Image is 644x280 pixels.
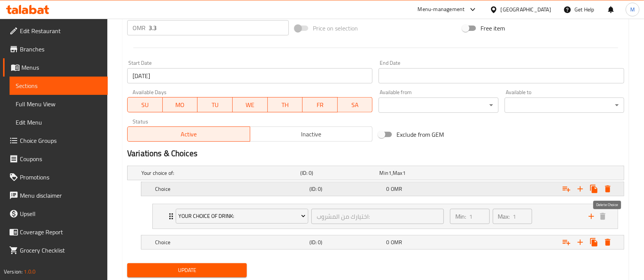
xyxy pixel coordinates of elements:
button: Add choice group [560,182,573,196]
div: ​ [505,98,624,113]
a: Full Menu View [10,95,108,113]
span: Inactive [253,129,370,140]
a: Menus [3,58,108,77]
button: TH [268,97,303,112]
button: add [586,211,597,222]
div: [GEOGRAPHIC_DATA] [501,5,551,14]
span: M [630,5,635,14]
span: Free item [481,24,505,33]
span: Edit Menu [16,118,102,127]
a: Choice Groups [3,131,108,150]
span: TH [271,99,300,110]
div: Expand [141,182,624,196]
h5: Choice [155,185,306,193]
span: Min [379,168,388,178]
button: Update [127,263,247,277]
span: SA [341,99,370,110]
span: Menus [21,63,102,72]
span: Version: [4,267,23,277]
span: 1 [403,168,406,178]
button: Your Choice Of Drink: [176,209,308,224]
p: Min: [455,212,466,221]
span: TU [201,99,230,110]
span: Active [131,129,247,140]
span: Max [393,168,402,178]
span: Your Choice Of Drink: [178,211,305,221]
button: Add choice group [560,235,573,249]
button: Add new choice [573,182,587,196]
span: 1 [388,168,392,178]
span: Update [133,266,241,275]
div: , [379,169,456,177]
a: Branches [3,40,108,58]
button: Clone new choice [587,235,601,249]
span: FR [306,99,335,110]
button: Clone new choice [587,182,601,196]
span: 1.0.0 [24,267,36,277]
div: Expand [153,204,618,229]
h2: Variations & Choices [127,148,624,159]
button: SA [338,97,373,112]
p: Max: [498,212,510,221]
h5: Choice [155,238,306,246]
a: Upsell [3,205,108,223]
h5: (ID: 0) [300,169,377,177]
button: MO [163,97,198,112]
span: Choice Groups [20,136,102,145]
a: Edit Restaurant [3,22,108,40]
span: WE [236,99,265,110]
a: Grocery Checklist [3,241,108,259]
h5: (ID: 0) [309,238,383,246]
span: 0 [386,237,389,247]
a: Sections [10,77,108,95]
button: Add new choice [573,235,587,249]
a: Coverage Report [3,223,108,241]
span: 0 [386,184,389,194]
span: MO [166,99,195,110]
h5: (ID: 0) [309,185,383,193]
div: ​ [379,98,498,113]
a: Promotions [3,168,108,186]
span: Promotions [20,173,102,182]
span: Coverage Report [20,227,102,237]
a: Coupons [3,150,108,168]
button: Active [127,126,250,142]
span: Full Menu View [16,99,102,109]
div: Expand [141,235,624,249]
span: Upsell [20,209,102,218]
input: Please enter price [149,20,289,35]
span: OMR [391,237,402,247]
button: Inactive [250,126,373,142]
p: OMR [133,23,146,32]
span: Sections [16,81,102,90]
span: Edit Restaurant [20,26,102,35]
li: Expand [146,201,624,232]
h5: Your choice of: [141,169,297,177]
span: Exclude from GEM [396,130,444,139]
span: Grocery Checklist [20,246,102,255]
a: Edit Menu [10,113,108,131]
button: SU [127,97,163,112]
span: SU [131,99,160,110]
div: Menu-management [418,5,465,14]
button: FR [303,97,338,112]
a: Menu disclaimer [3,186,108,205]
span: Coupons [20,154,102,163]
div: Expand [128,166,624,180]
span: Menu disclaimer [20,191,102,200]
span: OMR [391,184,402,194]
button: WE [233,97,268,112]
button: TU [197,97,233,112]
span: Price on selection [313,24,358,33]
button: delete [597,211,608,222]
span: Branches [20,45,102,54]
button: Delete Choice [601,235,615,249]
